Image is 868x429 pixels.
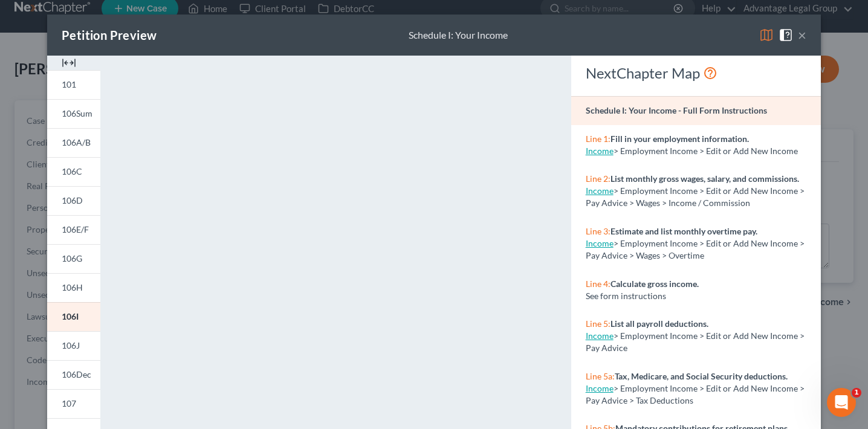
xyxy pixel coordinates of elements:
[62,195,83,205] span: 106D
[586,371,615,381] span: Line 5a:
[586,238,805,260] span: > Employment Income > Edit or Add New Income > Pay Advice > Wages > Overtime
[611,134,749,144] strong: Fill in your employment information.
[586,63,806,83] div: NextChapter Map
[62,108,92,118] span: 106Sum
[611,226,757,236] strong: Estimate and list monthly overtime pay.
[827,388,856,417] iframe: Intercom live chat
[47,360,100,389] a: 106Dec
[62,311,79,321] span: 106I
[586,105,767,115] strong: Schedule I: Your Income - Full Form Instructions
[62,166,82,176] span: 106C
[586,383,614,393] a: Income
[611,279,699,289] strong: Calculate gross income.
[798,28,806,42] button: ×
[852,388,861,398] span: 1
[586,185,614,196] a: Income
[47,389,100,418] a: 107
[47,157,100,186] a: 106C
[586,331,805,353] span: > Employment Income > Edit or Add New Income > Pay Advice
[62,282,83,292] span: 106H
[47,331,100,360] a: 106J
[409,28,508,42] div: Schedule I: Your Income
[62,56,76,70] img: expand-e0f6d898513216a626fdd78e52531dac95497ffd26381d4c15ee2fc46db09dca.svg
[586,146,614,156] a: Income
[586,238,614,248] a: Income
[62,27,157,44] div: Petition Preview
[586,318,611,329] span: Line 5:
[47,128,100,157] a: 106A/B
[586,279,611,289] span: Line 4:
[62,398,76,408] span: 107
[62,340,80,350] span: 106J
[611,318,708,329] strong: List all payroll deductions.
[47,99,100,128] a: 106Sum
[47,215,100,244] a: 106E/F
[47,186,100,215] a: 106D
[47,244,100,273] a: 106G
[586,173,611,184] span: Line 2:
[611,173,799,184] strong: List monthly gross wages, salary, and commissions.
[62,224,89,234] span: 106E/F
[586,185,805,208] span: > Employment Income > Edit or Add New Income > Pay Advice > Wages > Income / Commission
[614,146,798,156] span: > Employment Income > Edit or Add New Income
[62,369,91,379] span: 106Dec
[62,79,76,89] span: 101
[759,28,774,42] img: map-eea8200ae884c6f1103ae1953ef3d486a96c86aabb227e865a55264e3737af1f.svg
[615,371,788,381] strong: Tax, Medicare, and Social Security deductions.
[47,70,100,99] a: 101
[47,273,100,302] a: 106H
[62,137,91,147] span: 106A/B
[586,226,611,236] span: Line 3:
[586,383,805,405] span: > Employment Income > Edit or Add New Income > Pay Advice > Tax Deductions
[586,134,611,144] span: Line 1:
[62,253,82,263] span: 106G
[586,331,614,341] a: Income
[47,302,100,331] a: 106I
[586,291,666,301] span: See form instructions
[779,28,793,42] img: help-close-5ba153eb36485ed6c1ea00a893f15db1cb9b99d6cae46e1a8edb6c62d00a1a76.svg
